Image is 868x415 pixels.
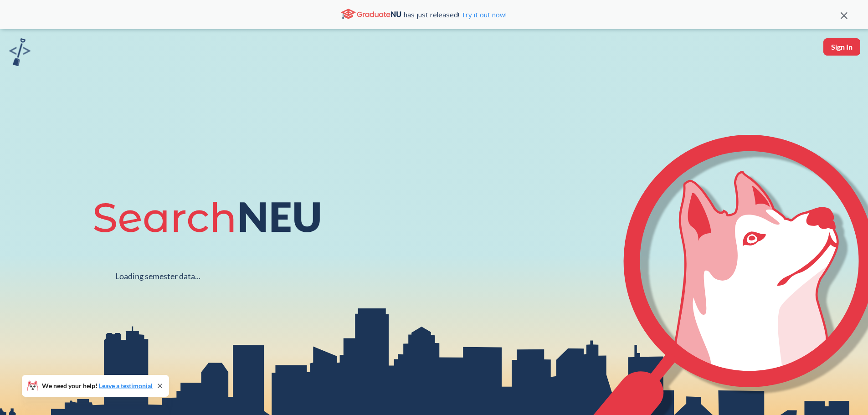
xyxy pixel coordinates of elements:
[99,382,153,389] a: Leave a testimonial
[459,10,507,19] a: Try it out now!
[823,38,860,56] button: Sign In
[115,271,200,282] div: Loading semester data...
[9,38,31,69] a: sandbox logo
[42,383,153,389] span: We need your help!
[9,38,31,66] img: sandbox logo
[404,10,507,20] span: has just released!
